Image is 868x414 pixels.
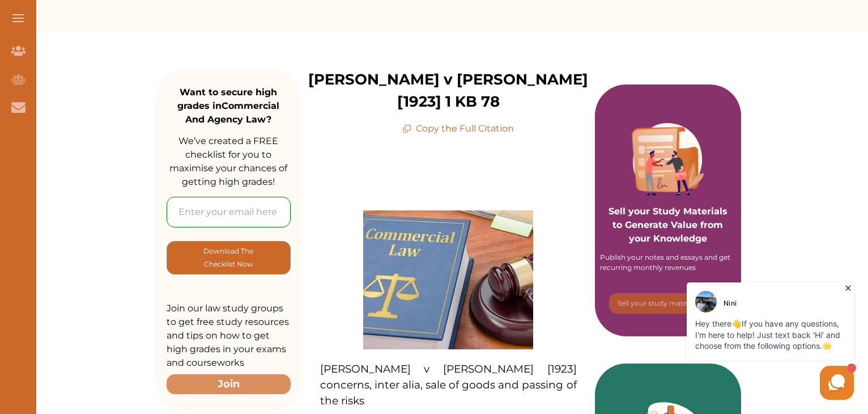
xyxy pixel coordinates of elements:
button: [object Object] [167,241,291,274]
p: Copy the Full Citation [402,122,514,136]
p: [PERSON_NAME] v [PERSON_NAME] [1923] 1 KB 78 [302,69,595,113]
img: Purple card image [632,123,704,196]
input: Enter your email here [167,197,291,227]
span: We’ve created a FREE checklist for you to maximise your chances of getting high grades! [169,136,287,187]
div: Publish your notes and essays and get recurring monthly revenues [600,252,736,273]
p: Sell your Study Materials to Generate Value from your Knowledge [606,173,730,246]
span: [PERSON_NAME] v [PERSON_NAME] [1923] concerns, inter alia, sale of goods and passing of the risks [320,362,577,407]
button: Join [167,374,291,394]
strong: Want to secure high grades in Commercial And Agency Law ? [177,87,279,125]
iframe: HelpCrunch [596,280,857,403]
p: Join our law study groups to get free study resources and tips on how to get high grades in your ... [167,302,291,370]
img: Commercial-and-Agency-Law-feature-300x245.jpg [363,210,533,349]
p: Download The Checklist Now [190,244,267,271]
